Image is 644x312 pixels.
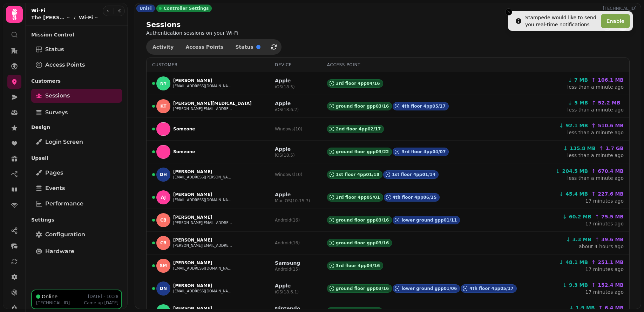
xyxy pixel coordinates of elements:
[31,28,122,41] p: Mission Control
[173,215,233,220] p: [PERSON_NAME]
[160,81,167,86] span: NY
[180,40,229,54] button: Access Points
[42,293,57,300] p: Online
[336,172,379,177] span: 1st floor 4pp01/18
[578,168,588,174] span: MB
[185,45,223,49] span: Access Points
[31,14,65,21] span: The [PERSON_NAME] Town
[565,122,588,129] span: 92.1
[31,14,70,21] button: The [PERSON_NAME] Town
[614,305,624,311] span: MB
[567,84,624,90] a: less than a minute ago
[275,126,302,132] p: Windows ( 10 )
[567,152,624,158] a: less than a minute ago
[146,29,238,36] p: Authentication sessions on your Wi-Fi
[574,76,588,83] span: 7
[275,266,300,272] p: Android ( 15 )
[136,5,155,12] div: UniFi
[164,6,209,11] span: Controller Settings
[36,300,70,306] p: [TECHNICAL_ID]
[275,217,300,223] p: Android ( 16 )
[173,175,233,180] button: [EMAIL_ADDRESS][PERSON_NAME][DOMAIN_NAME]
[336,263,380,269] span: 3rd floor 4pp04/16
[585,221,624,226] a: 17 minutes ago
[173,78,233,83] p: [PERSON_NAME]
[336,217,389,223] span: ground floor gpp03/16
[614,145,624,151] span: GB
[161,195,166,200] span: AJ
[84,300,103,305] span: Came up
[614,237,624,242] span: MB
[45,230,85,239] span: Configuration
[275,62,316,68] div: Device
[79,14,99,21] button: Wi-Fi
[31,213,122,226] p: Settings
[581,214,591,219] span: MB
[31,106,122,120] a: Surveys
[569,213,591,220] span: 60.2
[578,100,588,106] span: MB
[146,20,238,29] h2: Sessions
[585,198,624,204] a: 17 minutes ago
[614,123,624,128] span: MB
[31,197,122,211] a: Performance
[578,259,588,265] span: MB
[579,244,624,249] a: about 4 hours ago
[614,191,624,197] span: MB
[45,91,70,100] span: Sessions
[601,14,630,28] button: Enable
[578,77,588,83] span: MB
[598,168,624,175] span: 670.4
[336,195,380,200] span: 3rd floor 4pp05/01
[567,130,624,135] a: less than a minute ago
[598,99,621,106] span: 52.2
[152,45,174,49] span: Activity
[601,213,624,220] span: 75.5
[393,195,437,200] span: 4th floor 4pp06/15
[392,172,435,177] span: 1st floor 4pp01/14
[31,166,122,180] a: Pages
[401,286,457,291] span: lower ground gpp01/06
[578,191,588,197] span: MB
[505,8,512,15] button: Close toast
[275,305,311,312] p: Nintendo
[173,192,233,197] p: [PERSON_NAME]
[562,168,588,175] span: 204.5
[598,76,624,83] span: 106.1
[565,190,588,197] span: 45.4
[614,259,624,265] span: MB
[401,149,446,155] span: 3rd floor 4pp04/07
[31,135,122,149] a: Login screen
[570,145,596,152] span: 135.8
[614,282,624,288] span: MB
[31,244,122,258] a: Hardware
[336,81,380,86] span: 3rd floor 4pp04/16
[601,236,624,243] span: 39.6
[45,169,63,177] span: Pages
[45,199,83,208] span: Performance
[275,77,295,84] p: Apple
[569,282,588,289] span: 9.3
[45,108,68,117] span: Surveys
[31,58,122,72] a: Access Points
[31,42,122,56] a: Status
[173,283,233,289] p: [PERSON_NAME]
[160,263,167,268] span: SM
[605,304,624,311] span: 6.4
[275,152,295,158] p: iOS ( 18.5 )
[173,243,233,249] button: [PERSON_NAME][EMAIL_ADDRESS][DOMAIN_NAME]
[275,289,299,295] p: iOS ( 18.6.1 )
[614,77,624,83] span: MB
[45,184,65,192] span: Events
[336,240,389,246] span: ground floor gpp03/16
[585,145,596,151] span: MB
[598,259,624,266] span: 251.1
[581,237,591,242] span: MB
[152,62,264,68] div: Customer
[31,14,99,21] nav: breadcrumb
[275,145,295,152] p: Apple
[160,104,166,109] span: KT
[572,236,591,243] span: 3.3
[598,190,624,197] span: 227.6
[567,175,624,181] a: less than a minute ago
